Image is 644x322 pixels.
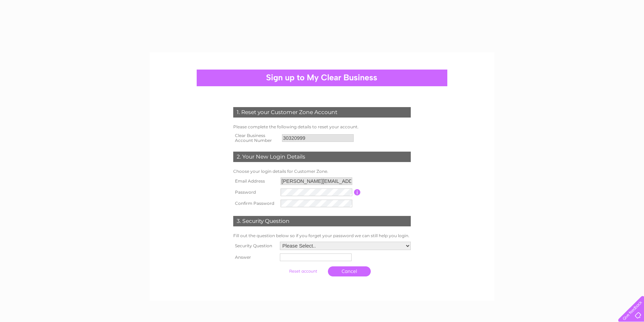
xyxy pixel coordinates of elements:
[231,131,280,145] th: Clear Business Account Number
[233,152,411,162] div: 2. Your New Login Details
[282,266,324,276] input: Submit
[328,266,371,276] a: Cancel
[231,167,413,176] td: Choose your login details for Customer Zone.
[231,187,279,198] th: Password
[233,107,411,118] div: 1. Reset your Customer Zone Account
[231,240,278,252] th: Security Question
[231,123,413,131] td: Please complete the following details to reset your account.
[231,198,279,209] th: Confirm Password
[231,232,413,240] td: Fill out the question below so if you forget your password we can still help you login.
[231,252,278,263] th: Answer
[231,176,279,187] th: Email Address
[354,189,361,195] input: Information
[233,216,411,226] div: 3. Security Question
